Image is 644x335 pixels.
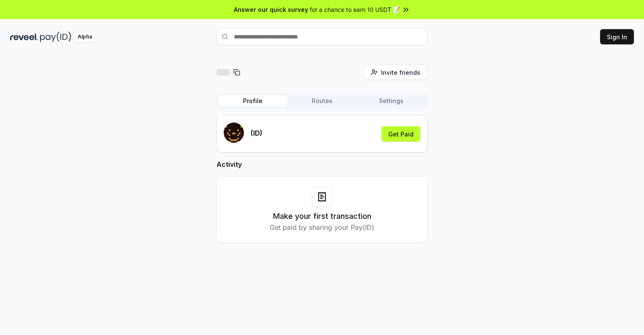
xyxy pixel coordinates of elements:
button: Invite friends [364,65,428,80]
img: reveel_dark [10,32,38,42]
span: for a chance to earn 10 USDT 📝 [310,5,400,14]
span: Answer our quick survey [234,5,308,14]
p: Get paid by sharing your Pay(ID) [270,222,374,232]
button: Sign In [600,29,634,44]
span: Invite friends [381,68,420,77]
button: Profile [218,95,287,107]
h2: Activity [216,159,428,169]
button: Routes [287,95,357,107]
p: (ID) [251,128,262,138]
img: pay_id [40,32,71,42]
h3: Make your first transaction [273,210,371,222]
button: Settings [357,95,426,107]
div: Alpha [73,32,97,42]
button: Get Paid [382,126,420,142]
